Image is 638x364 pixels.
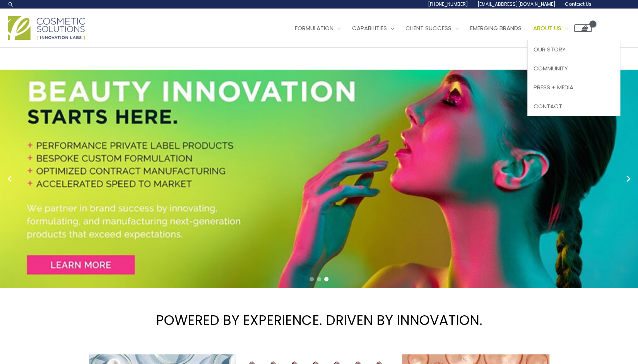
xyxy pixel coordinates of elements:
span: [EMAIL_ADDRESS][DOMAIN_NAME] [477,1,556,7]
a: Our Story [528,40,620,59]
button: Next slide [623,173,634,185]
button: Previous slide [4,173,15,185]
span: Community [534,64,568,72]
span: Go to slide 3 [324,277,328,281]
span: Press + Media [534,83,573,91]
a: Search icon link [8,1,14,7]
span: Emerging Brands [470,24,522,32]
a: Emerging Brands [464,17,527,40]
span: [PHONE_NUMBER] [428,1,468,7]
nav: Site Navigation [283,17,592,40]
a: Community [528,59,620,78]
span: Our Story [534,45,566,53]
span: Contact Us [565,1,592,7]
a: Capabilities [346,17,400,40]
span: Formulation [295,24,334,32]
span: Capabilities [352,24,387,32]
a: Contact [528,97,620,116]
span: Client Success [405,24,452,32]
span: Contact [534,102,562,110]
span: About Us [533,24,561,32]
a: Press + Media [528,78,620,97]
a: About Us [527,17,574,40]
a: View Shopping Cart, empty [574,24,592,32]
a: Formulation [289,17,346,40]
span: Go to slide 1 [310,277,314,281]
a: Client Success [400,17,464,40]
img: Cosmetic Solutions Logo [8,16,85,40]
span: Go to slide 2 [317,277,321,281]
